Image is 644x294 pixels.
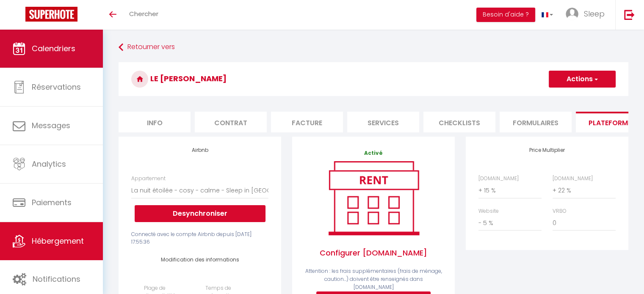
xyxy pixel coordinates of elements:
button: Actions [549,71,616,88]
span: Calendriers [32,43,75,54]
span: Sleep [584,8,605,19]
span: Analytics [32,159,66,169]
li: Facture [271,112,343,132]
img: logout [624,9,635,20]
li: Checklists [423,112,495,132]
button: Ouvrir le widget de chat LiveChat [7,3,32,29]
span: Notifications [33,274,80,284]
li: Contrat [195,112,267,132]
label: [DOMAIN_NAME] [478,175,519,183]
iframe: Chat [608,256,638,288]
button: Desynchroniser [135,205,265,222]
h4: Airbnb [131,147,268,153]
span: Réservations [32,82,81,92]
a: Retourner vers [119,40,628,55]
span: Paiements [32,197,72,208]
img: rent.png [320,157,428,239]
span: Chercher [129,9,158,18]
label: Appartement [131,175,166,183]
button: Besoin d'aide ? [476,8,535,22]
h3: Le [PERSON_NAME] [119,62,628,96]
span: Hébergement [32,236,84,246]
label: [DOMAIN_NAME] [553,175,593,183]
li: Services [347,112,419,132]
span: Configurer [DOMAIN_NAME] [305,239,442,267]
h4: Modification des informations [144,257,256,263]
li: Info [119,112,191,132]
h4: Price Multiplier [478,147,616,153]
img: ... [566,8,578,20]
label: VRBO [553,207,567,215]
p: Activé [305,149,442,157]
li: Formulaires [500,112,572,132]
span: Attention : les frais supplémentaires (frais de ménage, caution...) doivent être renseignés dans ... [305,267,442,291]
span: Messages [32,120,70,131]
label: Website [478,207,499,215]
img: Super Booking [25,7,77,22]
div: Connecté avec le compte Airbnb depuis [DATE] 17:55:36 [131,231,268,247]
